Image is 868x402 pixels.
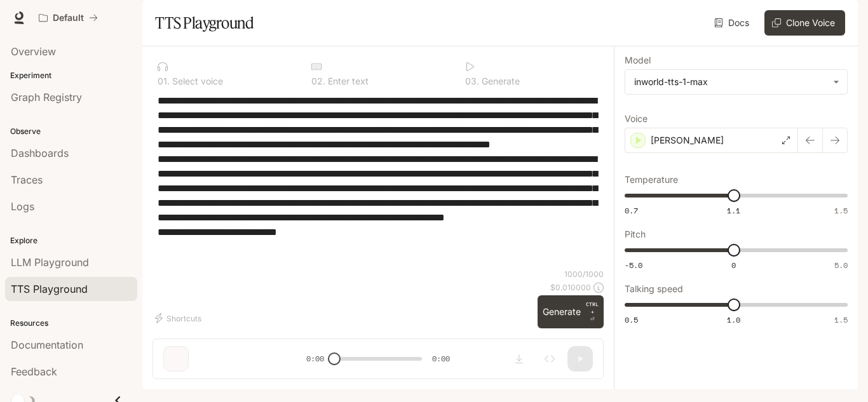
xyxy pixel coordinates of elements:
button: Shortcuts [153,308,207,328]
p: Temperature [625,175,678,184]
p: Voice [625,114,648,123]
span: 0 [731,260,736,271]
p: Enter text [325,77,369,86]
p: Pitch [625,230,646,239]
p: 0 1 . [158,77,170,86]
h1: TTS Playground [155,10,254,36]
p: Default [53,13,84,23]
p: ⏎ [586,300,599,323]
p: Model [625,56,651,65]
p: Select voice [170,77,223,86]
div: inworld-tts-1-max [634,76,827,88]
div: inworld-tts-1-max [625,70,847,94]
span: 1.1 [727,205,740,216]
p: 0 3 . [465,77,479,86]
button: Clone Voice [764,10,845,36]
p: Talking speed [625,285,683,293]
span: 5.0 [834,260,848,271]
p: 0 2 . [311,77,325,86]
span: 0.5 [625,314,638,325]
span: 0.7 [625,205,638,216]
button: GenerateCTRL +⏎ [538,295,604,328]
span: 1.0 [727,314,740,325]
span: -5.0 [625,260,642,271]
p: [PERSON_NAME] [651,134,724,147]
p: Generate [479,77,520,86]
span: 1.5 [834,205,848,216]
p: CTRL + [586,300,599,316]
a: Docs [712,10,754,36]
span: 1.5 [834,314,848,325]
button: All workspaces [33,5,104,30]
